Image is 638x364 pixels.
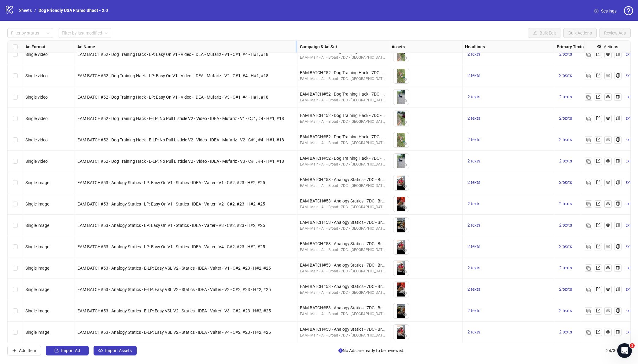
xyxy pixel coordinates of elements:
[467,116,480,121] span: 2 texts
[557,200,574,208] button: 2 texts
[559,329,572,334] span: 2 texts
[393,239,409,254] img: Asset 1
[467,137,480,142] span: 2 texts
[77,95,268,100] span: EAM BATCH#52 - Dog Training Hack - LP: Easy On V1 - Video - IDEA - Mufariz - V3 - C#1, #4 - H#1, #18
[77,159,284,164] span: EAM BATCH#52 - Dog Training Hack - E-LP: No Pull Listicle V2 - Video - IDEA - Mufariz - V3 - C#1,...
[94,346,137,355] button: Import Assets
[393,196,409,212] img: Asset 1
[620,52,633,56] span: 1 texts
[585,264,592,272] button: Duplicate
[557,222,574,229] button: 2 texts
[557,115,574,122] button: 2 texts
[300,155,386,162] div: EAM BATCH#52 - Dog Training Hack - 7DC - Broad - US - 18-65+ - All - Pur 30D
[467,180,480,185] span: 2 texts
[586,159,591,164] img: Duplicate
[618,264,636,272] button: 1 texts
[300,204,386,210] div: EAM - Main - All - Broad - 7DC - [GEOGRAPHIC_DATA] - [GEOGRAPHIC_DATA]
[618,179,636,186] button: 1 texts
[8,215,23,236] div: Select row 19
[8,300,23,322] div: Select row 23
[620,223,633,227] span: 1 texts
[8,151,23,172] div: Select row 16
[98,348,103,353] span: cloud-upload
[585,200,592,208] button: Duplicate
[403,312,407,317] span: eye
[25,202,49,206] span: Single image
[300,55,386,60] div: EAM - Main - All - Broad - 7DC - [GEOGRAPHIC_DATA] - [GEOGRAPHIC_DATA]
[620,329,633,334] span: 1 texts
[403,291,407,295] span: eye
[620,287,633,292] span: 1 texts
[596,52,600,56] span: export
[620,137,633,142] span: 1 texts
[77,308,271,313] span: EAM BATCH#53 - Analogy Statics - E-LP: Easy VSL V2 - Statics - IDEA - Valter - V3 - C#2, #23 - H#...
[552,41,554,53] div: Resize Headlines column
[467,52,480,56] span: 2 texts
[8,86,23,108] div: Select row 13
[465,93,483,101] button: 2 texts
[46,346,89,355] button: Import Ad
[300,119,386,125] div: EAM - Main - All - Broad - 7DC - [GEOGRAPHIC_DATA] - [GEOGRAPHIC_DATA]
[618,51,636,58] button: 1 texts
[586,245,591,249] img: Duplicate
[585,136,592,144] button: Duplicate
[25,180,49,185] span: Single image
[465,179,483,186] button: 2 texts
[596,308,600,313] span: export
[465,158,483,165] button: 2 texts
[8,65,23,86] div: Select row 12
[25,52,48,57] span: Single video
[606,52,610,56] span: eye
[585,93,592,101] button: Duplicate
[618,222,636,229] button: 1 texts
[586,53,591,57] img: Duplicate
[559,137,572,142] span: 2 texts
[25,287,49,292] span: Single image
[300,162,386,167] div: EAM - Main - All - Broad - 7DC - [GEOGRAPHIC_DATA] - [GEOGRAPHIC_DATA]
[105,348,132,353] span: Import Assets
[586,224,591,228] img: Duplicate
[300,283,386,290] div: EAM BATCH#53 - Analogy Statics - 7DC - Broad - US - 18-65+ - All - Pur 30D
[25,116,48,121] span: Single video
[597,44,601,49] span: eye-invisible
[467,329,480,334] span: 2 texts
[401,97,409,105] button: Preview
[467,308,480,313] span: 2 texts
[77,330,271,335] span: EAM BATCH#53 - Analogy Statics - E-LP: Easy VSL V2 - Statics - IDEA - Valter - V4 - C#2, #23 - H#...
[8,322,23,343] div: Select row 24
[403,99,407,103] span: eye
[467,244,480,249] span: 2 texts
[559,52,572,56] span: 2 texts
[8,236,23,257] div: Select row 20
[596,202,600,206] span: export
[403,206,407,210] span: eye
[403,56,407,60] span: eye
[465,51,483,58] button: 2 texts
[528,28,561,38] button: Bulk Edit
[300,43,337,50] strong: Campaign & Ad Set
[606,73,610,78] span: eye
[620,244,633,249] span: 1 texts
[563,28,597,38] button: Bulk Actions
[300,112,386,119] div: EAM BATCH#52 - Dog Training Hack - 7DC - Broad - US - 18-65+ - All - Pur 30D
[620,73,633,78] span: 1 texts
[586,181,591,185] img: Duplicate
[8,41,23,53] div: Select all rows
[606,180,610,184] span: eye
[616,244,620,249] span: copy
[393,68,409,83] img: Asset 1
[596,159,600,163] span: export
[300,240,386,247] div: EAM BATCH#53 - Analogy Statics - 7DC - Broad - US - 18-65+ - All - Pur 30D
[401,183,409,190] button: Preview
[8,257,23,279] div: Select row 21
[296,41,297,53] div: Resize Ad Name column
[401,140,409,147] button: Preview
[300,198,386,204] div: EAM BATCH#53 - Analogy Statics - 7DC - Broad - US - 18-65+ - All - Pur 30D
[616,116,620,120] span: copy
[557,136,574,144] button: 2 texts
[616,73,620,78] span: copy
[606,223,610,227] span: eye
[557,286,574,293] button: 2 texts
[557,158,574,165] button: 2 texts
[585,307,592,315] button: Duplicate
